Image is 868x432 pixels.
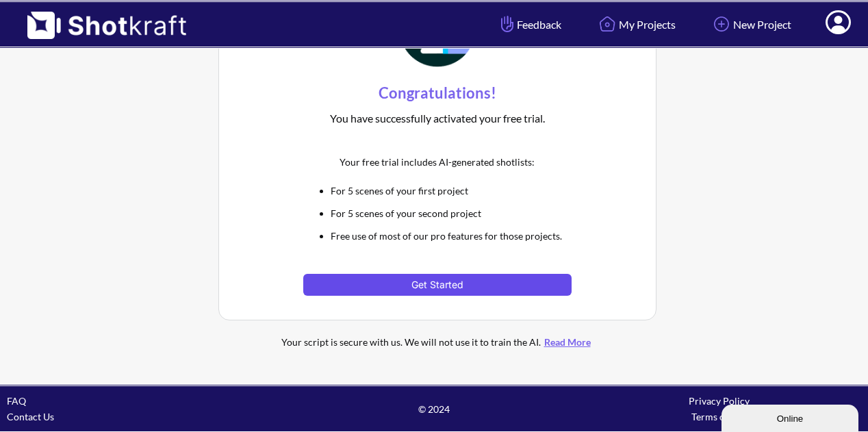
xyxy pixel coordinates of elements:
div: Terms of Use [576,409,861,424]
li: Free use of most of our pro features for those projects. [331,228,571,244]
div: Your script is secure with us. We will not use it to train the AI. [253,334,622,350]
a: My Projects [585,6,686,42]
img: Home Icon [596,12,619,36]
img: Hand Icon [498,12,517,36]
div: Congratulations! [303,79,571,107]
img: Add Icon [710,12,733,36]
li: For 5 scenes of your second project [331,205,571,221]
div: Privacy Policy [576,393,861,409]
a: New Project [700,6,802,42]
div: Your free trial includes AI-generated shotlists: [303,151,571,173]
span: © 2024 [292,401,576,417]
span: Feedback [498,16,561,32]
button: Get Started [303,274,571,296]
div: You have successfully activated your free trial. [303,107,571,130]
a: Contact Us [7,411,54,422]
a: Read More [541,336,594,348]
a: FAQ [7,395,26,407]
li: For 5 scenes of your first project [331,183,571,199]
iframe: chat widget [722,402,861,432]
